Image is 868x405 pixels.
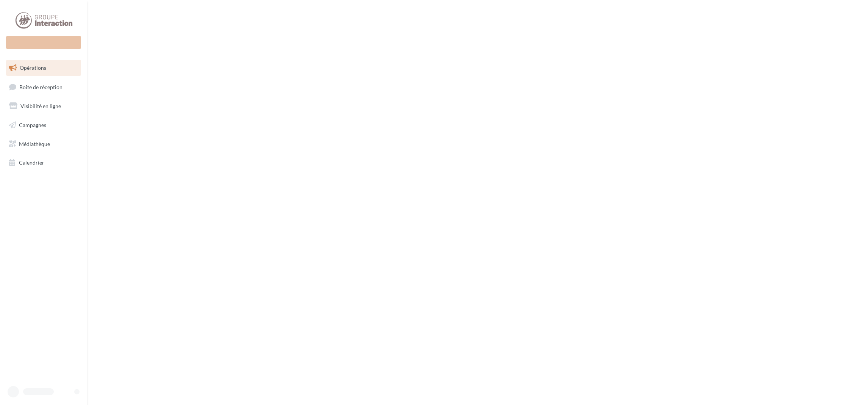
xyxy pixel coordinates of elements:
a: Boîte de réception [5,79,83,95]
span: Calendrier [19,159,44,166]
span: Campagnes [19,122,46,128]
span: Boîte de réception [19,83,62,90]
a: Calendrier [5,155,83,171]
span: Médiathèque [19,140,50,147]
span: Opérations [20,64,46,71]
a: Visibilité en ligne [5,98,83,114]
a: Opérations [5,60,83,76]
a: Campagnes [5,117,83,133]
a: Médiathèque [5,136,83,152]
span: Visibilité en ligne [20,103,61,109]
div: Nouvelle campagne [6,36,81,49]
